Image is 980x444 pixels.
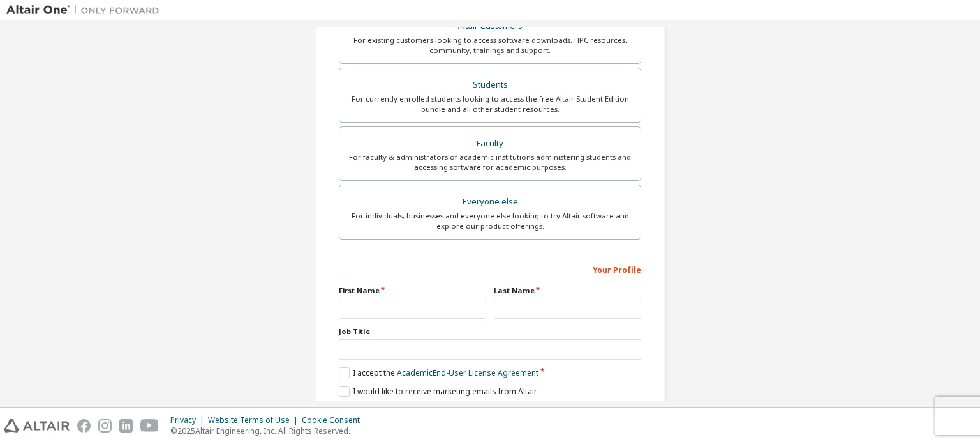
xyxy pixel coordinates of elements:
img: altair_logo.svg [4,419,70,433]
label: First Name [339,286,486,296]
div: Your Profile [339,259,641,279]
div: For currently enrolled students looking to access the free Altair Student Edition bundle and all ... [347,94,633,114]
div: Everyone else [347,193,633,211]
label: I would like to receive marketing emails from Altair [339,386,537,397]
img: Altair One [6,4,166,17]
p: © 2025 Altair Engineering, Inc. All Rights Reserved. [170,425,367,436]
div: Website Terms of Use [208,415,302,425]
img: instagram.svg [98,419,112,433]
label: Last Name [494,286,641,296]
label: I accept the [339,367,538,378]
div: Faculty [347,135,633,153]
img: linkedin.svg [119,419,133,433]
div: For faculty & administrators of academic institutions administering students and accessing softwa... [347,152,633,172]
img: facebook.svg [77,419,91,433]
a: Academic End-User License Agreement [397,367,538,378]
div: For existing customers looking to access software downloads, HPC resources, community, trainings ... [347,35,633,56]
div: For individuals, businesses and everyone else looking to try Altair software and explore our prod... [347,211,633,231]
div: Students [347,76,633,94]
div: Privacy [170,415,208,425]
img: youtube.svg [140,419,159,433]
label: Job Title [339,326,641,337]
div: Cookie Consent [302,415,367,425]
